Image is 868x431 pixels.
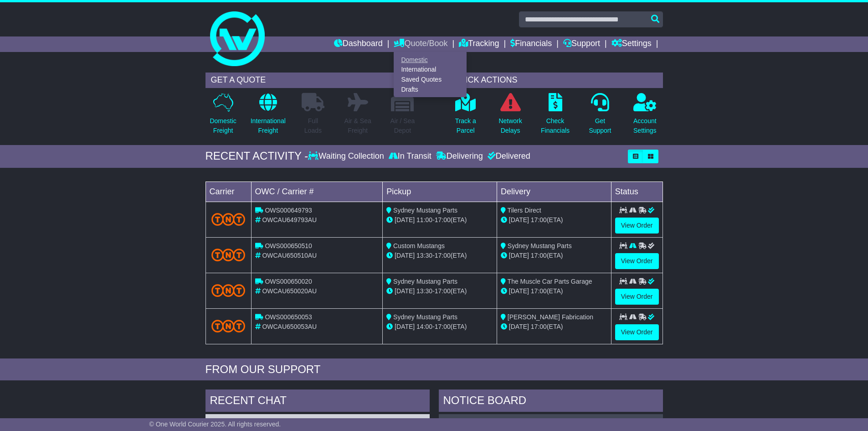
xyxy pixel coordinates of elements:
[205,182,251,202] td: Carrier
[205,150,308,163] div: RECENT ACTIVITY -
[540,93,570,140] a: CheckFinancials
[394,52,467,97] div: Quote/Book
[205,363,663,376] div: FROM OUR SUPPORT
[563,36,600,52] a: Support
[501,322,607,332] div: (ETA)
[394,55,466,65] a: Domestic
[149,421,281,428] span: © One World Courier 2025. All rights reserved.
[416,216,432,223] span: 11:00
[386,251,493,260] div: - (ETA)
[383,182,497,202] td: Pickup
[509,287,529,295] span: [DATE]
[633,93,657,140] a: AccountSettings
[395,216,415,223] span: [DATE]
[455,93,477,140] a: Track aParcel
[416,287,432,295] span: 13:30
[386,215,493,225] div: - (ETA)
[390,116,415,135] p: Air / Sea Depot
[448,73,663,88] div: QUICK ACTIONS
[510,36,552,52] a: Financials
[509,216,529,223] span: [DATE]
[209,93,236,140] a: DomesticFreight
[435,287,451,295] span: 17:00
[394,84,466,94] a: Drafts
[393,242,445,249] span: Custom Mustangs
[541,116,570,135] p: Check Financials
[501,286,607,296] div: (ETA)
[394,75,466,85] a: Saved Quotes
[434,151,485,161] div: Delivering
[211,249,246,261] img: TNT_Domestic.png
[250,93,286,140] a: InternationalFreight
[508,313,593,321] span: [PERSON_NAME] Fabrication
[615,324,659,340] a: View Order
[508,242,572,249] span: Sydney Mustang Parts
[531,287,547,295] span: 17:00
[344,116,371,135] p: Air & Sea Freight
[615,253,659,269] a: View Order
[395,323,415,330] span: [DATE]
[459,36,499,52] a: Tracking
[439,389,663,414] div: NOTICE BOARD
[531,252,547,259] span: 17:00
[611,36,652,52] a: Settings
[416,323,432,330] span: 14:00
[308,151,386,161] div: Waiting Collection
[265,207,312,214] span: OWS000649793
[211,213,246,225] img: TNT_Domestic.png
[508,207,541,214] span: Tilers Direct
[393,207,457,214] span: Sydney Mustang Parts
[531,323,547,330] span: 17:00
[588,93,611,140] a: GetSupport
[386,151,434,161] div: In Transit
[435,323,451,330] span: 17:00
[265,242,312,249] span: OWS000650510
[262,216,317,223] span: OWCAU649793AU
[611,182,663,202] td: Status
[485,151,530,161] div: Delivered
[211,320,246,332] img: TNT_Domestic.png
[435,216,451,223] span: 17:00
[205,73,421,88] div: GET A QUOTE
[501,215,607,225] div: (ETA)
[633,116,657,135] p: Account Settings
[393,313,457,321] span: Sydney Mustang Parts
[251,116,286,135] p: International Freight
[211,284,246,296] img: TNT_Domestic.png
[262,287,317,295] span: OWCAU650020AU
[386,286,493,296] div: - (ETA)
[394,36,447,52] a: Quote/Book
[262,323,317,330] span: OWCAU650053AU
[508,278,592,285] span: The Muscle Car Parts Garage
[498,93,522,140] a: NetworkDelays
[509,323,529,330] span: [DATE]
[210,116,236,135] p: Domestic Freight
[302,116,324,135] p: Full Loads
[251,182,383,202] td: OWC / Carrier #
[262,252,317,259] span: OWCAU650510AU
[395,287,415,295] span: [DATE]
[386,322,493,332] div: - (ETA)
[455,116,476,135] p: Track a Parcel
[497,182,611,202] td: Delivery
[615,289,659,305] a: View Order
[265,313,312,321] span: OWS000650053
[589,116,611,135] p: Get Support
[531,216,547,223] span: 17:00
[498,116,522,135] p: Network Delays
[615,218,659,234] a: View Order
[393,278,457,285] span: Sydney Mustang Parts
[501,251,607,260] div: (ETA)
[509,252,529,259] span: [DATE]
[395,252,415,259] span: [DATE]
[416,252,432,259] span: 13:30
[435,252,451,259] span: 17:00
[265,278,312,285] span: OWS000650020
[334,36,383,52] a: Dashboard
[394,65,466,75] a: International
[205,389,430,414] div: RECENT CHAT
